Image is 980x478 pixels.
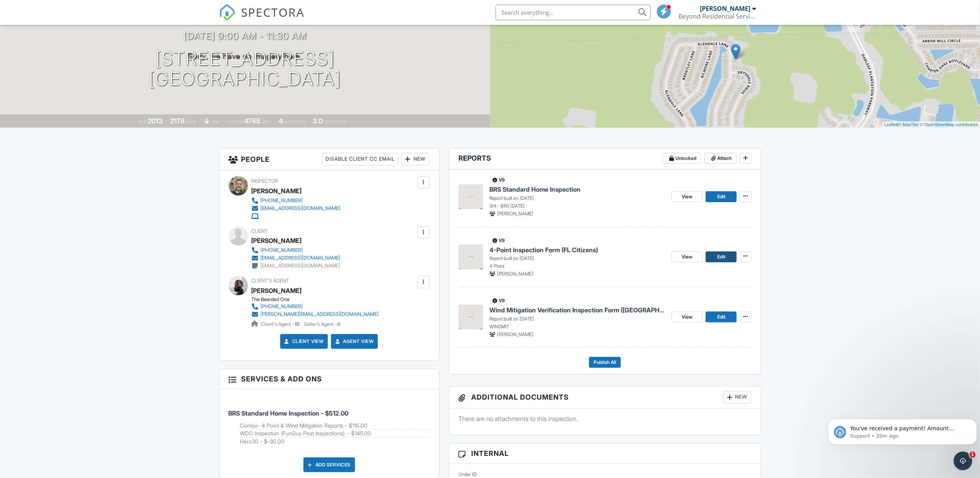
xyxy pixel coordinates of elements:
div: [PERSON_NAME][EMAIL_ADDRESS][DOMAIN_NAME] [261,311,379,317]
div: New [723,391,751,404]
span: slab [211,119,219,125]
strong: 15 [295,321,300,327]
p: There are no attachments to this inspection. [458,414,752,423]
h1: [STREET_ADDRESS] [GEOGRAPHIC_DATA] [149,48,341,90]
a: © MapTiler [898,122,919,127]
a: Agent View [334,338,374,345]
a: [PERSON_NAME][EMAIL_ADDRESS][DOMAIN_NAME] [251,310,379,318]
span: Client's Agent - [261,321,301,327]
span: SPECTORA [241,4,305,20]
div: The Bearded One [251,296,385,303]
li: Service: BRS Standard Home Inspection [229,395,430,451]
a: © OpenStreetMap contributors [920,122,978,127]
span: bedrooms [284,119,305,125]
div: 2013 [148,117,163,125]
div: Beyond Residential Services, LLC [679,12,756,20]
div: Add Services [303,457,355,472]
a: [EMAIL_ADDRESS][DOMAIN_NAME] [251,254,341,262]
h3: People [219,148,439,170]
a: Client View [283,338,324,345]
a: [PERSON_NAME] [251,285,302,296]
a: Leaflet [884,122,897,127]
div: Disable Client CC Email [322,153,398,165]
div: [EMAIL_ADDRESS][DOMAIN_NAME] [261,205,341,211]
div: [PERSON_NAME] [251,185,302,197]
span: You've received a payment! Amount $742.00 Fee $0.00 Net $742.00 Transaction # pi_3SCnRUK7snlDGpRF... [25,23,139,106]
input: Search everything... [496,5,651,20]
span: Inspector [251,178,278,184]
div: New [401,153,430,165]
span: BRS Standard Home Inspection - $512.00 [229,409,349,417]
h3: Internal [449,443,761,464]
iframe: Intercom notifications message [825,403,980,457]
div: [PERSON_NAME] [700,5,751,12]
div: [PHONE_NUMBER] [261,303,303,310]
div: [EMAIL_ADDRESS][DOMAIN_NAME] [261,255,341,261]
a: [EMAIL_ADDRESS][DOMAIN_NAME] [251,204,341,212]
div: [PHONE_NUMBER] [261,197,303,204]
div: [PHONE_NUMBER] [261,247,303,253]
li: Add on: WDO Inspection (FunGuy Pest Inspections). [240,430,430,438]
a: [PHONE_NUMBER] [251,303,379,310]
span: Built [138,119,146,125]
img: The Best Home Inspection Software - Spectora [219,4,236,21]
span: 1 [970,452,976,458]
li: Add on: Combo- 4 Point & Wind Mitigation Reports [240,422,430,430]
h3: Services & Add ons [219,369,439,389]
div: 4785 [244,117,260,125]
strong: 0 [338,321,341,327]
span: Client's Agent [251,278,289,284]
label: Order ID [458,471,477,478]
a: [PHONE_NUMBER] [251,246,341,254]
div: | [882,121,980,128]
a: SPECTORA [219,10,305,27]
div: 3.0 [313,117,323,125]
div: 4 [279,117,283,125]
span: bathrooms [324,119,346,125]
span: Client [251,228,268,234]
div: [PERSON_NAME] [251,235,302,246]
span: Lot Size [227,119,243,125]
li: Add on: Hero30 [240,438,430,445]
h3: [DATE] 9:00 am - 11:30 am [184,31,307,41]
p: Message from Support, sent 20m ago [25,30,142,37]
div: [EMAIL_ADDRESS][DOMAIN_NAME] [261,263,340,269]
div: 2178 [170,117,185,125]
h3: Additional Documents [449,386,761,409]
iframe: Intercom live chat [954,452,972,470]
span: sq.ft. [262,119,271,125]
span: Seller's Agent - [304,321,341,327]
span: sq. ft. [186,119,197,125]
a: [PHONE_NUMBER] [251,197,341,204]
